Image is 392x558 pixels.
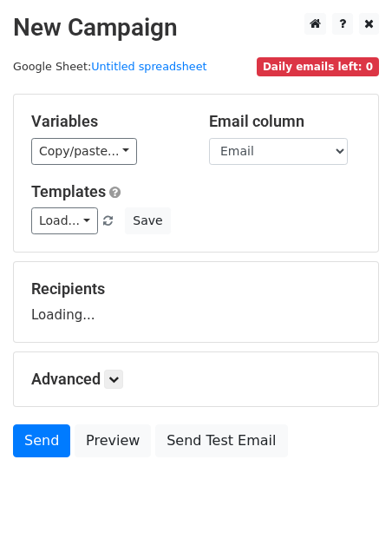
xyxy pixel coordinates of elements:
[257,57,379,76] span: Daily emails left: 0
[31,138,137,165] a: Copy/paste...
[13,13,379,43] h2: New Campaign
[13,60,207,73] small: Google Sheet:
[31,207,98,234] a: Load...
[31,279,361,325] div: Loading...
[31,182,106,200] a: Templates
[31,112,183,131] h5: Variables
[31,370,361,389] h5: Advanced
[257,60,379,73] a: Daily emails left: 0
[75,424,151,457] a: Preview
[13,424,70,457] a: Send
[209,112,361,131] h5: Email column
[91,60,206,73] a: Untitled spreadsheet
[125,207,170,234] button: Save
[31,279,361,299] h5: Recipients
[155,424,287,457] a: Send Test Email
